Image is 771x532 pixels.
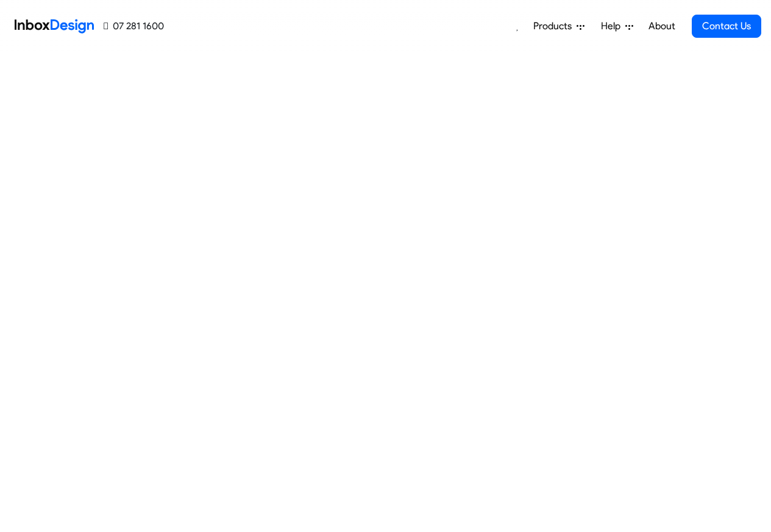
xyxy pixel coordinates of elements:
a: 07 281 1600 [104,19,164,34]
a: About [645,14,678,38]
span: Products [533,19,577,34]
a: Help [596,14,638,38]
a: Products [528,14,589,38]
a: Contact Us [692,15,761,38]
span: Help [601,19,625,34]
